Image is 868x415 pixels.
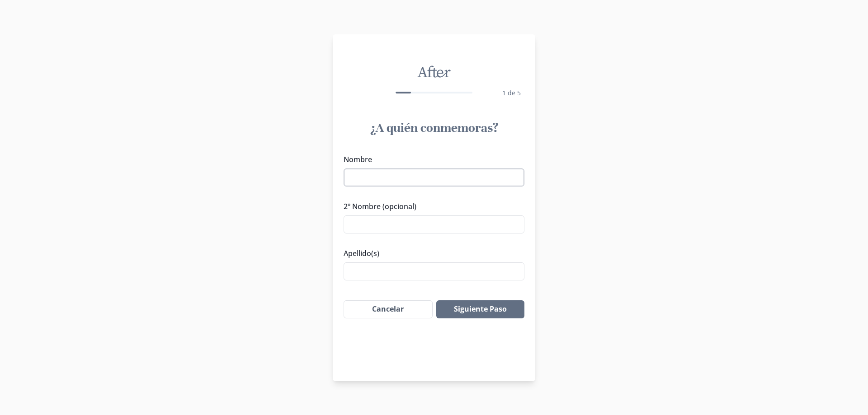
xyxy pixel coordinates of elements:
[344,201,519,212] label: 2º Nombre (opcional)
[344,300,433,318] button: Cancelar
[344,154,519,165] label: Nombre
[502,89,521,97] span: 1 de 5
[344,120,524,136] h1: ¿A quién conmemoras?
[436,300,524,318] button: Siguiente Paso
[344,248,519,259] label: Apellido(s)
